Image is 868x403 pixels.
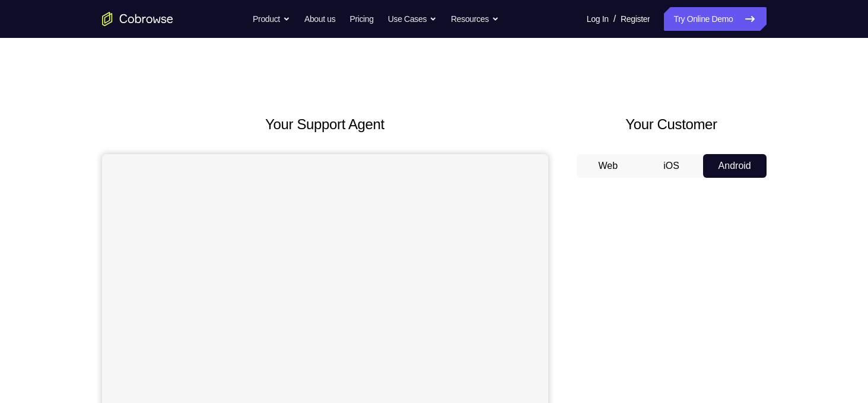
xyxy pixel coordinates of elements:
[621,7,650,31] a: Register
[451,7,499,31] button: Resources
[102,12,173,26] a: Go to the home page
[349,7,373,31] a: Pricing
[664,7,766,31] a: Try Online Demo
[253,7,290,31] button: Product
[703,154,767,178] button: Android
[102,114,548,135] h2: Your Support Agent
[388,7,437,31] button: Use Cases
[304,7,335,31] a: About us
[577,114,767,135] h2: Your Customer
[640,154,703,178] button: iOS
[613,12,616,26] span: /
[587,7,609,31] a: Log In
[577,154,640,178] button: Web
